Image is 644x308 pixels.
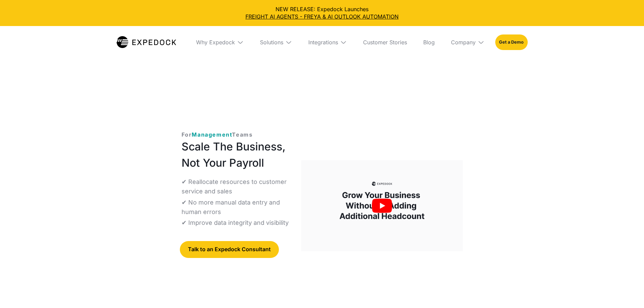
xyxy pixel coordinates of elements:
[182,139,290,171] h1: Scale The Business, Not Your Payroll
[5,13,639,20] a: FREIGHT AI AGENTS - FREYA & AI OUTLOOK AUTOMATION
[5,5,639,21] div: NEW RELEASE: Expedock Launches
[182,177,290,196] p: ✔ Reallocate resources to customer service and sales
[182,198,290,217] p: ✔ No more manual data entry and human errors
[308,39,338,46] div: Integrations
[180,241,279,258] a: Talk to an Expedock Consultant
[495,34,527,50] a: Get a Demo
[182,218,289,228] p: ✔ Improve data integrity and visibility
[196,39,235,46] div: Why Expedock
[182,131,253,139] p: For Teams
[418,26,440,58] a: Blog
[451,39,476,46] div: Company
[358,26,412,58] a: Customer Stories
[192,131,232,138] span: Management
[260,39,283,46] div: Solutions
